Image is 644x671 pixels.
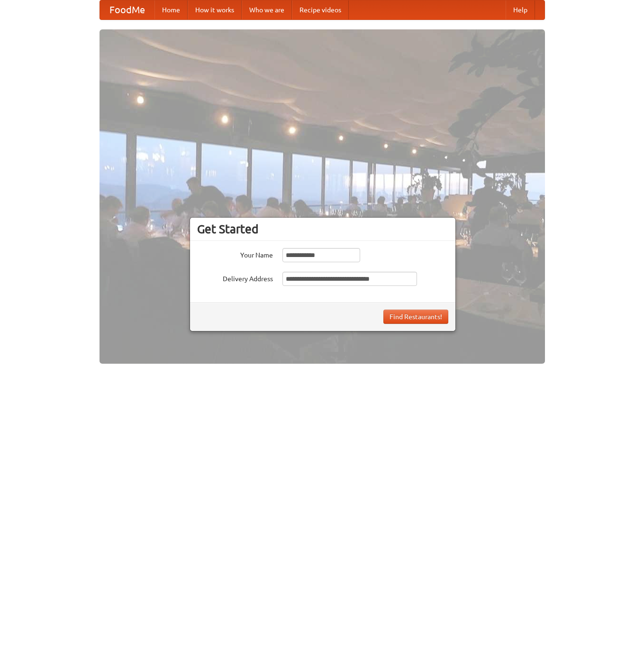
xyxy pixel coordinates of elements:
a: Recipe videos [292,0,349,19]
a: FoodMe [100,0,154,19]
label: Your Name [197,248,273,260]
h3: Get Started [197,222,448,236]
a: How it works [188,0,242,19]
button: Find Restaurants! [383,310,448,324]
a: Home [154,0,188,19]
label: Delivery Address [197,272,273,284]
a: Help [506,0,535,19]
a: Who we are [242,0,292,19]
